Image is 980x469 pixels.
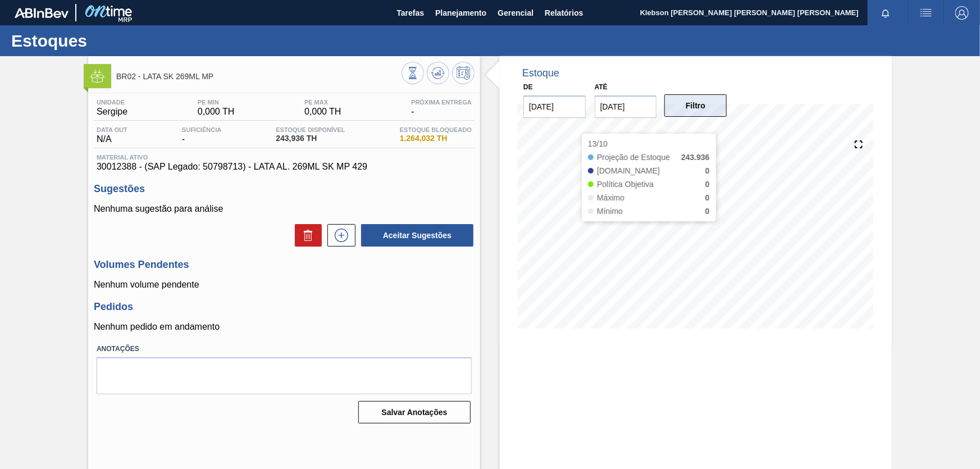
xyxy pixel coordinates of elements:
button: Notificações [868,5,904,21]
button: Aceitar Sugestões [361,224,473,247]
input: dd/mm/yyyy [595,95,657,118]
span: Gerencial [498,6,534,20]
span: Estoque Bloqueado [400,126,472,133]
label: De [523,83,533,91]
button: Filtro [664,94,727,117]
span: 30012388 - (SAP Legado: 50798713) - LATA AL. 269ML SK MP 429 [97,162,472,172]
span: Planejamento [435,6,486,20]
img: Logout [955,6,969,20]
span: PE MIN [198,99,235,106]
span: 0,000 TH [198,107,235,117]
p: Nenhum volume pendente [94,280,475,290]
h1: Estoques [11,34,211,47]
h3: Volumes Pendentes [94,259,475,271]
label: Anotações [97,341,472,357]
div: - [408,99,475,117]
p: Nenhuma sugestão para análise [94,204,475,214]
input: dd/mm/yyyy [523,95,586,118]
div: Estoque [522,67,559,79]
div: N/A [94,126,130,144]
p: Nenhum pedido em andamento [94,322,475,332]
div: - [179,126,224,144]
span: BR02 - LATA SK 269ML MP [116,72,402,81]
button: Visão Geral dos Estoques [402,62,424,84]
span: 243,936 TH [276,134,345,143]
button: Atualizar Gráfico [427,62,449,84]
span: Tarefas [396,6,424,20]
span: Sergipe [97,107,127,117]
span: Material ativo [97,154,472,161]
span: Relatórios [545,6,583,20]
span: Data out [97,126,127,133]
span: PE MAX [304,99,341,106]
div: Nova sugestão [322,224,355,247]
img: Ícone [90,69,104,83]
img: userActions [919,6,933,20]
span: 0,000 TH [304,107,341,117]
span: Unidade [97,99,127,106]
span: Estoque Disponível [276,126,345,133]
button: Programar Estoque [452,62,475,84]
label: Até [595,83,608,91]
div: Excluir Sugestões [289,224,322,247]
h3: Pedidos [94,301,475,313]
h3: Sugestões [94,183,475,195]
button: Salvar Anotações [358,401,471,424]
img: TNhmsLtSVTkK8tSr43FrP2fwEKptu5GPRR3wAAAABJRU5ErkJggg== [15,8,69,18]
div: Aceitar Sugestões [355,223,475,248]
span: 1.264,032 TH [400,134,472,143]
span: Suficiência [182,126,221,133]
span: Próxima Entrega [411,99,472,106]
